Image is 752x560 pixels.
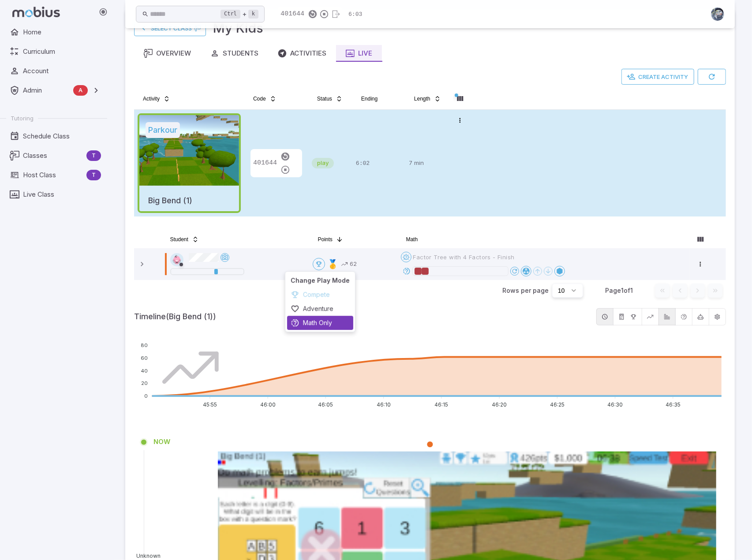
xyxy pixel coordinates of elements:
div: Math Only [287,316,353,330]
img: andrew.jpg [711,7,724,21]
div: Join Code - Students can join by entering this code [278,7,342,22]
div: Change Play Mode [287,273,353,287]
button: End Activity [318,7,330,21]
p: 401644 [278,9,304,19]
button: Resend Code [307,7,318,21]
kbd: Ctrl [221,10,240,19]
div: Compete [285,271,355,332]
p: Time Remaining [348,10,362,19]
button: Leave Activity [330,7,341,21]
div: + [221,9,258,19]
kbd: k [248,10,258,19]
div: Adventure [287,302,353,316]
